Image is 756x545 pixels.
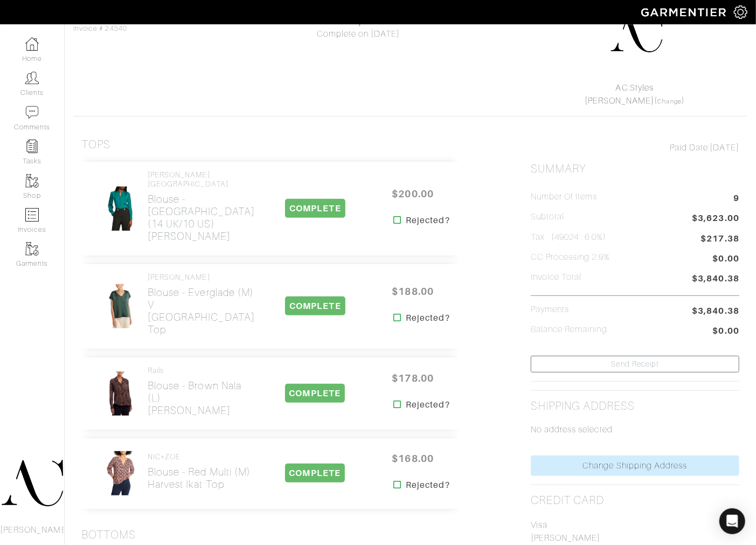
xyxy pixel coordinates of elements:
[531,305,569,315] h5: Payments
[531,252,610,263] h5: CC Processing 2.9%
[148,466,251,491] h2: Blouse - Red Multi (M) Harvest Ikat Top
[531,399,635,413] h2: Shipping Address
[102,284,139,329] img: uaAjVVQXunt1aAPiMu74W8Ju
[285,464,345,482] span: COMPLETE
[531,212,564,222] h5: Subtotal
[25,106,39,119] img: comment-icon-a0a6a9ef722e966f86d9cbdc48e553b5cf19dbc54f86b18d962a5391bc8f6eb6.png
[406,312,449,325] strong: Rejected?
[531,192,598,202] h5: Number of Items
[25,208,39,222] img: orders-icon-0abe47150d42831381b5fb84f609e132dff9fe21cb692f30cb5eec754e2cba89.png
[531,325,607,335] h5: Balance Remaining
[81,528,136,542] h3: Bottoms
[692,305,739,318] span: $3,840.38
[148,170,255,243] a: [PERSON_NAME] [GEOGRAPHIC_DATA] Blouse - [GEOGRAPHIC_DATA] (14 UK/10 US)[PERSON_NAME]
[285,384,345,403] span: COMPLETE
[254,27,463,40] div: Complete on [DATE]
[535,81,734,107] div: ( )
[285,199,345,218] span: COMPLETE
[531,141,739,154] div: [DATE]
[25,140,39,153] img: reminder-icon-8004d30b9f0a5d33ae49ab947aed9ed385cf756f9e5892f1edd6e32f2345188e.png
[531,423,739,436] p: No address selected
[81,138,110,151] h3: Tops
[102,371,139,416] img: 3ntb2CJ4YQQZzmKmy3HmkHS2
[148,366,254,375] h4: Rails
[285,296,345,315] span: COMPLETE
[148,452,251,461] h4: NIC+ZOE
[406,398,449,411] strong: Rejected?
[148,273,255,282] h4: [PERSON_NAME]
[148,273,255,336] a: [PERSON_NAME] Blouse - Everglade (M)V [GEOGRAPHIC_DATA] Top
[380,447,445,470] span: $168.00
[25,242,39,256] img: garments-icon-b7da505a4dc4fd61783c78ac3ca0ef83fa9d6f193b1c9dc38574b1d14d53ca28.png
[380,367,445,390] span: $178.00
[585,96,655,106] a: [PERSON_NAME]
[692,212,739,226] span: $3,623.00
[148,366,254,417] a: Rails Blouse - Brown Nala (L)[PERSON_NAME]
[719,508,745,534] div: Open Intercom Messenger
[380,280,445,303] span: $188.00
[25,174,39,188] img: garments-icon-b7da505a4dc4fd61783c78ac3ca0ef83fa9d6f193b1c9dc38574b1d14d53ca28.png
[609,6,663,60] img: DupYt8CPKc6sZyAt3svX5Z74.png
[102,451,139,496] img: 8rxV12Tf89cjiGbbbmsxA1ui
[148,170,255,189] h4: [PERSON_NAME] [GEOGRAPHIC_DATA]
[148,380,254,417] h2: Blouse - Brown Nala (L) [PERSON_NAME]
[658,98,682,105] a: Change
[102,186,139,231] img: zKdR7MjrpqVZ5R5awG7gtDkp
[670,143,710,153] span: Paid Date:
[701,232,739,245] span: $217.38
[713,325,739,339] span: $0.00
[531,494,605,507] h2: Credit Card
[406,214,449,227] strong: Rejected?
[636,3,734,22] img: garmentier-logo-header-white-b43fb05a5012e4ada735d5af1a66efaba907eab6374d6393d1fbf88cb4ef424d.png
[25,71,39,85] img: clients-icon-6bae9207a08558b7cb47a8932f037763ab4055f8c8b6bfacd5dc20c3e0201464.png
[148,286,255,336] h2: Blouse - Everglade (M) V [GEOGRAPHIC_DATA] Top
[25,37,39,51] img: dashboard-icon-dbcd8f5a0b271acd01030246c82b418ddd0df26cd7fceb0bd07c9910d44c42f6.png
[148,193,255,243] h2: Blouse - [GEOGRAPHIC_DATA] (14 UK/10 US) [PERSON_NAME]
[734,5,747,19] img: gear-icon-white-bd11855cb880d31180b6d7d6211b90ccbf57a29d726f0c71d8c61bd08dd39cc2.png
[380,182,445,205] span: $200.00
[531,162,739,176] h2: Summary
[406,479,449,492] strong: Rejected?
[531,232,606,243] h5: Tax (49024 : 6.0%)
[148,452,251,491] a: NIC+ZOE Blouse - Red Multi (M)Harvest Ikat Top
[616,83,654,93] a: AC.Styles
[692,272,739,287] span: $3,840.38
[531,456,739,476] a: Change Shipping Address
[713,252,739,267] span: $0.00
[733,192,739,206] span: 9
[531,356,739,372] a: Send Receipt
[531,272,582,282] h5: Invoice Total
[73,12,194,32] span: Invoice # 24540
